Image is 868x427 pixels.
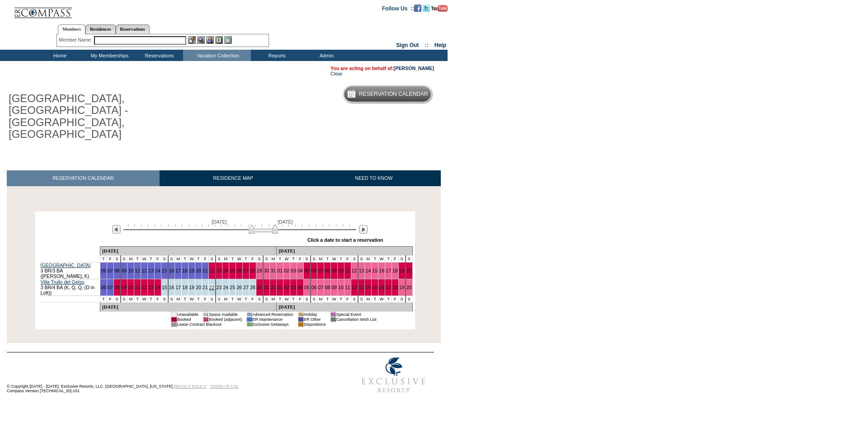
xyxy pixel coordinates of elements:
[177,312,198,317] td: Unavailable
[40,279,100,296] td: 3 BR/4 BA (K, Q, Q, (D in Loft))
[382,5,414,12] td: Follow Us ::
[175,268,181,273] a: 17
[148,285,154,290] a: 13
[385,255,392,262] td: T
[290,296,297,302] td: T
[298,317,303,322] td: 01
[209,268,215,273] a: 22
[171,312,177,317] td: 01
[114,285,120,290] a: 08
[247,317,252,322] td: 01
[284,285,289,290] a: 02
[223,285,228,290] a: 24
[277,302,412,311] td: [DATE]
[365,255,372,262] td: M
[304,285,310,290] a: 05
[175,285,181,290] a: 17
[188,36,196,44] img: b_edit.gif
[127,255,134,262] td: M
[277,268,283,273] a: 01
[392,296,398,302] td: F
[270,285,276,290] a: 31
[336,317,376,322] td: Cancellation Wish List
[386,285,391,290] a: 17
[325,268,330,273] a: 08
[175,255,182,262] td: M
[229,296,236,302] td: T
[160,170,307,186] a: RESIDENCE MAP
[247,312,252,317] td: 01
[386,268,391,273] a: 17
[251,50,301,61] td: Reports
[250,268,255,273] a: 28
[121,255,127,262] td: S
[298,322,303,327] td: 01
[264,268,269,273] a: 30
[108,285,113,290] a: 07
[352,268,357,273] a: 12
[297,255,303,262] td: F
[154,255,161,262] td: F
[195,296,202,302] td: T
[297,285,303,290] a: 04
[277,255,283,262] td: T
[336,312,376,317] td: Special Event
[189,255,195,262] td: W
[423,5,430,10] a: Follow us on Twitter
[338,296,344,302] td: T
[304,268,310,273] a: 05
[171,317,177,322] td: 01
[208,255,215,262] td: S
[330,71,342,76] a: Clear
[182,268,188,273] a: 18
[107,296,113,302] td: F
[142,285,147,290] a: 12
[345,268,350,273] a: 11
[434,42,446,48] a: Help
[307,170,441,186] a: NEED TO KNOW
[41,279,85,285] a: Villa Trullo del Gelso
[195,255,202,262] td: T
[247,322,252,327] td: 01
[197,36,205,44] img: View
[307,237,383,243] div: Click a date to start a reservation
[399,285,405,290] a: 19
[171,322,177,327] td: 01
[252,317,293,322] td: ER Maintenance
[203,285,208,290] a: 21
[141,255,148,262] td: W
[155,285,160,290] a: 14
[378,255,385,262] td: W
[283,255,290,262] td: W
[351,255,358,262] td: S
[392,255,398,262] td: F
[331,255,338,262] td: W
[297,296,303,302] td: F
[330,312,336,317] td: 01
[385,296,392,302] td: T
[196,285,201,290] a: 20
[324,296,331,302] td: T
[7,91,209,142] h1: [GEOGRAPHIC_DATA], [GEOGRAPHIC_DATA] - [GEOGRAPHIC_DATA], [GEOGRAPHIC_DATA]
[58,24,85,34] a: Members
[100,255,107,262] td: T
[344,255,351,262] td: F
[168,296,175,302] td: S
[216,296,222,302] td: S
[108,268,113,273] a: 07
[344,296,351,302] td: F
[133,50,183,61] td: Reservations
[202,255,208,262] td: F
[365,285,371,290] a: 14
[277,246,412,255] td: [DATE]
[177,317,198,322] td: Booked
[215,36,223,44] img: Reservations
[277,296,283,302] td: T
[365,296,372,302] td: M
[345,285,350,290] a: 11
[212,219,227,225] span: [DATE]
[277,285,283,290] a: 01
[243,285,249,290] a: 27
[203,317,208,322] td: 01
[182,296,189,302] td: T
